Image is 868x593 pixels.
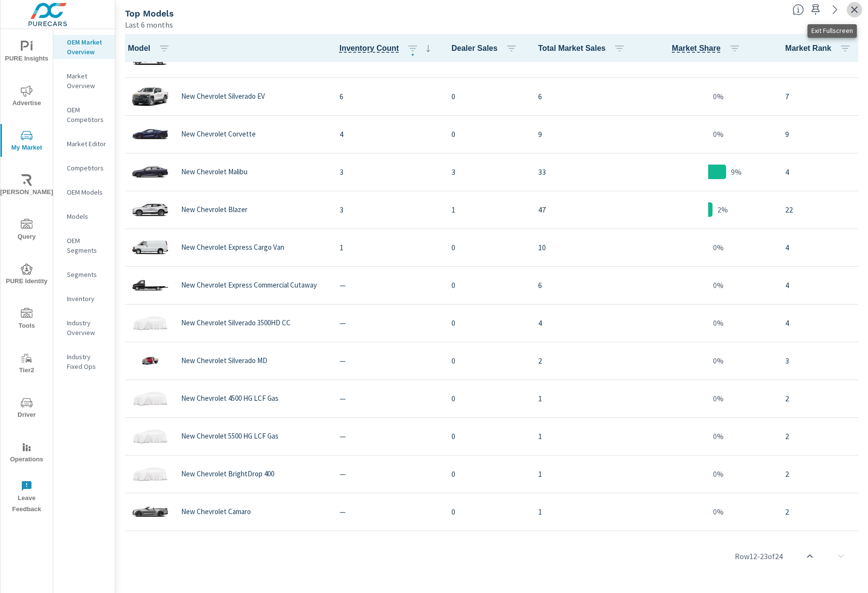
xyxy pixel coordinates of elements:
[67,163,107,173] p: Competitors
[785,166,856,178] p: 4
[713,468,724,480] p: 0%
[713,506,724,517] p: 0%
[181,167,248,176] p: New Chevrolet Malibu
[785,43,855,54] span: Market Rank
[67,294,107,304] p: Inventory
[735,550,783,562] p: Row 12 - 23 of 24
[538,393,631,404] p: 1
[538,468,631,480] p: 1
[181,130,256,138] p: New Chevrolet Corvette
[53,69,115,93] div: Market Overview
[538,204,631,215] p: 47
[808,2,823,17] span: Save this to your personalized report
[128,43,174,54] span: Model
[53,35,115,59] div: OEM Market Overview
[340,506,436,517] p: —
[3,352,50,376] span: Tier2
[53,103,115,127] div: OEM Competitors
[340,355,436,366] p: —
[451,468,523,480] p: 0
[538,430,631,442] p: 1
[538,242,631,253] p: 10
[181,470,274,478] p: New Chevrolet BrightDrop 400
[717,204,728,215] p: 2%
[340,317,436,329] p: —
[131,422,170,451] img: glamour
[785,468,856,480] p: 2
[67,71,107,91] p: Market Overview
[451,430,523,442] p: 0
[67,187,107,197] p: OEM Models
[181,319,291,327] p: New Chevrolet Silverado 3500HD CC
[3,441,50,465] span: Operations
[538,128,631,140] p: 9
[538,355,631,366] p: 2
[3,219,50,243] span: Query
[3,41,50,64] span: PURE Insights
[785,430,856,442] p: 2
[785,242,856,253] p: 4
[3,397,50,421] span: Driver
[340,166,436,178] p: 3
[3,480,50,515] span: Leave Feedback
[53,267,115,282] div: Segments
[538,43,629,54] span: Total Market Sales
[672,43,744,54] span: Market Share
[181,243,284,252] p: New Chevrolet Express Cargo Van
[713,393,724,404] p: 0%
[3,85,50,109] span: Advertise
[451,242,523,253] p: 0
[451,204,523,215] p: 1
[785,317,856,329] p: 4
[3,130,50,153] span: My Market
[53,316,115,340] div: Industry Overview
[0,29,53,519] div: nav menu
[340,393,436,404] p: —
[340,242,436,253] p: 1
[67,212,107,221] p: Models
[451,166,523,178] p: 3
[340,430,436,442] p: —
[340,128,436,140] p: 4
[131,195,170,224] img: glamour
[3,174,50,198] span: [PERSON_NAME]
[53,350,115,374] div: Industry Fixed Ops
[131,157,170,186] img: glamour
[713,355,724,366] p: 0%
[713,128,724,140] p: 0%
[672,43,721,54] span: Model Sales / Total Market Sales. [Market = within dealer PMA (or 60 miles if no PMA is defined) ...
[181,432,279,441] p: New Chevrolet 5500 HG LCF Gas
[451,128,523,140] p: 0
[131,82,170,111] img: glamour
[785,279,856,291] p: 4
[131,459,170,488] img: glamour
[53,233,115,258] div: OEM Segments
[340,43,399,54] span: The number of vehicles currently in dealer inventory. This does not include shared inventory, nor...
[451,91,523,102] p: 0
[538,166,631,178] p: 33
[713,279,724,291] p: 0%
[53,137,115,151] div: Market Editor
[798,545,821,568] button: scroll to top
[340,43,434,54] span: Inventory Count
[181,507,251,516] p: New Chevrolet Camaro
[67,139,107,149] p: Market Editor
[451,317,523,329] p: 0
[181,281,317,289] p: New Chevrolet Express Commercial Cutaway
[125,19,173,30] p: Last 6 months
[731,166,742,178] p: 9%
[340,91,436,102] p: 6
[53,291,115,306] div: Inventory
[131,120,170,149] img: glamour
[538,506,631,517] p: 1
[340,279,436,291] p: —
[131,308,170,337] img: glamour
[538,91,631,102] p: 6
[713,430,724,442] p: 0%
[67,37,107,57] p: OEM Market Overview
[827,2,843,17] a: See more details in report
[451,279,523,291] p: 0
[53,209,115,224] div: Models
[451,355,523,366] p: 0
[131,346,170,375] img: glamour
